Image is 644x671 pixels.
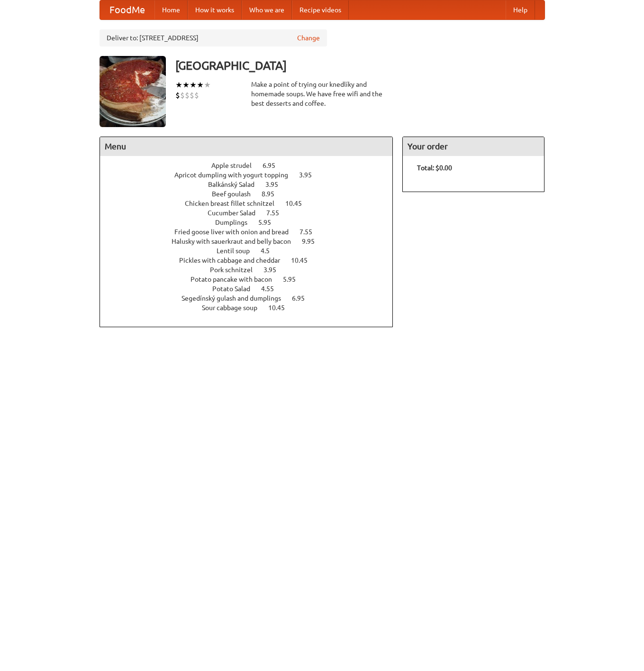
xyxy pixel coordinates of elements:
[212,190,292,198] a: Beef goulash 8.95
[175,56,545,75] h3: [GEOGRAPHIC_DATA]
[174,228,298,236] span: Fried goose liver with onion and bread
[262,190,284,198] span: 8.95
[212,285,291,293] a: Potato Salad 4.55
[292,294,314,302] span: 6.95
[208,181,296,188] a: Balkánský Salad 3.95
[215,219,257,226] span: Dumplings
[100,56,166,127] img: angular.jpg
[188,0,242,19] a: How it works
[506,0,535,19] a: Help
[174,228,330,236] a: Fried goose liver with onion and bread 7.55
[217,247,287,255] a: Lentil soup 4.5
[204,80,211,90] li: ★
[190,276,281,283] span: Potato pancake with bacon
[100,0,154,19] a: FoodMe
[263,162,285,169] span: 6.95
[297,33,320,43] a: Change
[172,238,332,245] a: Halusky with sauerkraut and belly bacon 9.95
[197,80,204,90] li: ★
[212,285,260,293] span: Potato Salad
[285,200,311,207] span: 10.45
[217,247,259,255] span: Lentil soup
[417,164,452,172] b: Total: $0.00
[154,0,188,19] a: Home
[251,80,393,108] div: Make a point of trying our knedlíky and homemade soups. We have free wifi and the best desserts a...
[175,90,180,101] li: $
[202,304,302,312] a: Sour cabbage soup 10.45
[180,90,185,101] li: $
[268,304,294,312] span: 10.45
[174,171,298,179] span: Apricot dumpling with yogurt topping
[179,257,325,264] a: Pickles with cabbage and cheddar 10.45
[100,29,327,46] div: Deliver to: [STREET_ADDRESS]
[258,219,281,226] span: 5.95
[202,304,267,312] span: Sour cabbage soup
[182,80,190,90] li: ★
[291,257,317,264] span: 10.45
[208,209,297,217] a: Cucumber Salad 7.55
[208,209,265,217] span: Cucumber Salad
[242,0,292,19] a: Who we are
[190,80,197,90] li: ★
[292,0,349,19] a: Recipe videos
[190,276,313,283] a: Potato pancake with bacon 5.95
[185,90,190,101] li: $
[299,171,321,179] span: 3.95
[208,181,264,188] span: Balkánský Salad
[299,228,322,236] span: 7.55
[261,247,279,255] span: 4.5
[211,162,293,169] a: Apple strudel 6.95
[185,200,284,207] span: Chicken breast fillet schnitzel
[263,266,286,274] span: 3.95
[212,190,260,198] span: Beef goulash
[302,238,324,245] span: 9.95
[190,90,194,101] li: $
[215,219,289,226] a: Dumplings 5.95
[261,285,283,293] span: 4.55
[172,238,300,245] span: Halusky with sauerkraut and belly bacon
[210,266,262,274] span: Pork schnitzel
[403,137,544,156] h4: Your order
[211,162,261,169] span: Apple strudel
[174,171,329,179] a: Apricot dumpling with yogurt topping 3.95
[179,257,290,264] span: Pickles with cabbage and cheddar
[185,200,319,207] a: Chicken breast fillet schnitzel 10.45
[210,266,294,274] a: Pork schnitzel 3.95
[283,276,305,283] span: 5.95
[100,137,393,156] h4: Menu
[181,294,290,302] span: Segedínský gulash and dumplings
[266,209,289,217] span: 7.55
[181,294,322,302] a: Segedínský gulash and dumplings 6.95
[194,90,199,101] li: $
[175,80,182,90] li: ★
[265,181,288,188] span: 3.95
